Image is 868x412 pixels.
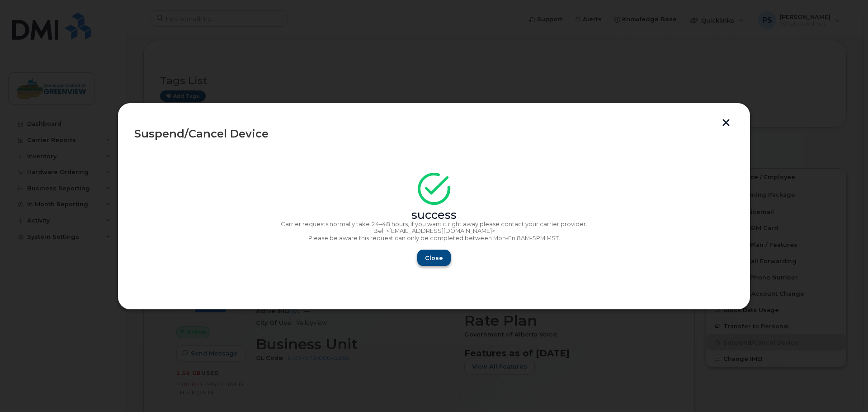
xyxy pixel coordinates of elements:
[425,254,443,262] span: Close
[134,235,734,242] p: Please be aware this request can only be completed between Mon-Fri 8AM-5PM MST.
[134,128,734,139] div: Suspend/Cancel Device
[134,212,734,219] div: success
[134,221,734,228] p: Carrier requests normally take 24–48 hours, if you want it right away please contact your carrier...
[134,227,734,235] p: Bell <[EMAIL_ADDRESS][DOMAIN_NAME]>
[417,250,451,266] button: Close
